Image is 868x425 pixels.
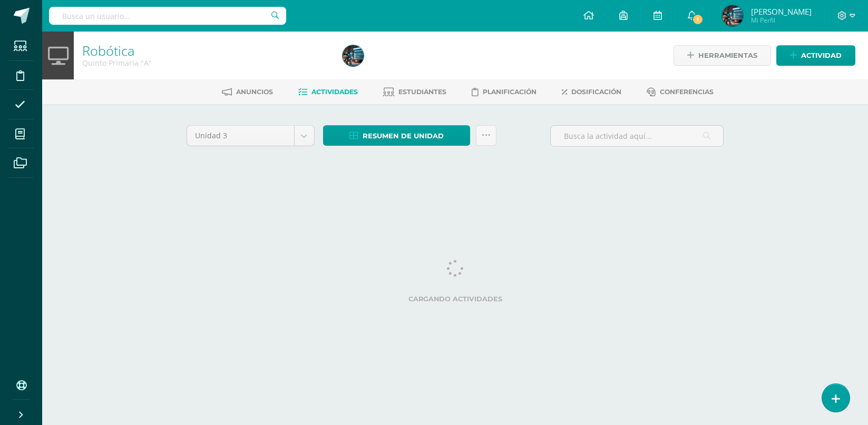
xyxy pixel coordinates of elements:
input: Busca la actividad aquí... [551,126,723,146]
a: Estudiantes [383,84,446,100]
a: Robótica [82,42,134,59]
span: Herramientas [698,46,757,65]
span: Resumen de unidad [363,126,444,146]
span: [PERSON_NAME] [751,6,812,17]
div: Quinto Primaria 'A' [82,58,330,68]
h1: Robótica [82,43,330,58]
img: 601e65b6500ca791a8dc564c886f3e75.png [722,5,743,26]
span: Anuncios [236,88,273,96]
span: Conferencias [660,88,714,96]
a: Dosificación [562,84,621,100]
a: Conferencias [647,84,714,100]
span: Unidad 3 [195,126,286,146]
span: Actividad [801,46,842,65]
a: Planificación [472,84,537,100]
a: Unidad 3 [187,126,314,146]
a: Herramientas [674,45,771,66]
span: Mi Perfil [751,16,812,25]
a: Anuncios [222,84,273,100]
span: Dosificación [571,88,621,96]
input: Busca un usuario... [49,7,286,25]
a: Resumen de unidad [323,125,470,146]
a: Actividad [776,45,855,66]
span: Estudiantes [398,88,446,96]
span: Planificación [483,88,537,96]
img: 601e65b6500ca791a8dc564c886f3e75.png [343,45,364,66]
span: Actividades [311,88,358,96]
label: Cargando actividades [187,295,724,303]
span: 1 [692,14,704,25]
a: Actividades [298,84,358,100]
